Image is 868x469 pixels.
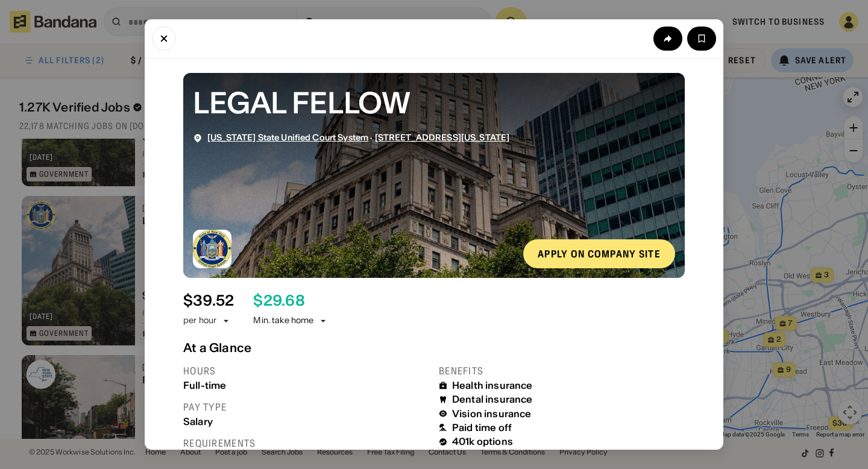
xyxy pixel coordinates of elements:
div: Hours [183,365,429,377]
div: Health insurance [452,380,533,391]
div: Apply on company site [538,249,661,259]
div: Min. take home [253,315,328,327]
div: Pay type [183,401,429,414]
div: $ 29.68 [253,292,304,310]
div: Vision insurance [452,408,532,420]
div: Benefits [439,365,685,377]
img: New York State Unified Court System logo [193,230,231,268]
div: · [207,133,509,143]
div: Full-time [183,380,429,391]
span: [US_STATE] State Unified Court System [207,132,368,143]
div: per hour [183,315,216,327]
span: [STREET_ADDRESS][US_STATE] [375,132,510,143]
div: At a Glance [183,341,685,355]
div: $ 39.52 [183,292,234,310]
div: 401k options [452,436,513,447]
div: Paid time off [452,422,512,433]
div: Dental insurance [452,394,533,405]
div: Salary [183,416,429,427]
button: Close [152,27,176,51]
div: LEGAL FELLOW [193,83,675,123]
div: Requirements [183,437,429,450]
